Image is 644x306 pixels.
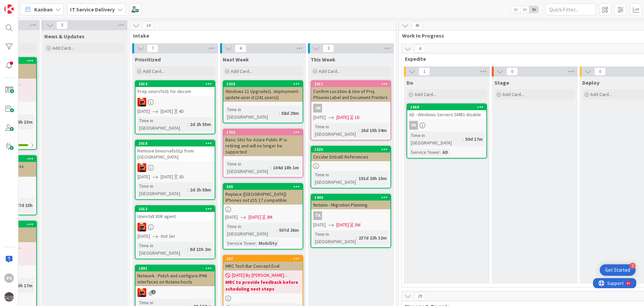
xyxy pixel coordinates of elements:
div: 237d 22h 32m [357,234,388,242]
div: JM [313,104,322,113]
div: 2019Prep sinsrvfs01 for decom [136,81,215,96]
div: Windows 11 Upgrade(1. deployment-update-user-it (241 users)) [223,87,303,102]
div: 257 [223,256,303,262]
div: Service Tower [225,239,256,247]
div: 1535Circular EntraID References [311,146,390,161]
span: : [187,246,188,253]
span: Add Card... [231,68,252,74]
img: Visit kanbanzone.com [4,4,14,14]
div: Confirm Location & Use of Proj. Phoenix Label and Document Printers [311,87,390,102]
div: AD [441,148,450,156]
span: [DATE] [249,214,261,221]
span: 4 [414,45,426,53]
div: Nutanix - Migration Planning [311,201,390,209]
img: VN [138,163,146,172]
div: 58d 29m [280,110,301,117]
span: : [463,135,464,143]
span: 0 [594,68,606,76]
div: Prep sinsrvfs01 for decom [136,87,215,96]
img: VN [138,223,146,231]
div: 2 [630,263,636,269]
div: 9+ [34,3,37,8]
div: 2018Remove bnesrvafs01p from [GEOGRAPHIC_DATA] [136,140,215,161]
div: Time in [GEOGRAPHIC_DATA] [138,117,187,132]
div: 59d 17m [464,135,484,143]
span: [DATE] [161,108,173,115]
div: 1869AD - Windows Servers SMB1 disable [407,104,486,119]
span: 3 [323,44,334,52]
span: : [270,164,271,171]
div: Circular EntraID References [311,152,390,161]
div: PS [4,273,14,283]
div: Time in [GEOGRAPHIC_DATA] [225,223,276,237]
span: [DATE] [336,114,349,121]
div: 1891Network - Patch and configure IPMI interfaces on Nutanix hosts [136,265,215,286]
div: 2d 2h 55m [188,121,213,128]
div: 1891 [139,266,215,271]
div: 1440 [314,195,390,200]
span: 7 [147,44,158,52]
span: [DATE] [138,173,150,180]
span: 0 [56,21,68,29]
span: [DATE] [225,214,238,221]
a: 2019Prep sinsrvfs01 for decomVN[DATE][DATE]4DTime in [GEOGRAPHIC_DATA]:2d 2h 55m [135,80,215,134]
span: Add Card... [590,91,612,97]
span: [DATE] [336,221,349,228]
span: Stage [494,79,509,86]
span: 4 [235,44,246,52]
span: Support [14,1,31,9]
span: Kanban [34,5,53,13]
span: [DATE] [161,173,173,180]
div: 2011 [314,82,390,86]
span: : [356,234,357,242]
b: IT Service Delivery [70,6,115,13]
div: JM [311,104,390,113]
span: News & Updates [44,33,85,40]
span: : [356,175,357,182]
div: 1440 [311,194,390,201]
div: Remove bnesrvafs01p from [GEOGRAPHIC_DATA] [136,146,215,161]
div: 2019 [136,81,215,87]
div: Time in [GEOGRAPHIC_DATA] [138,242,187,257]
div: 2011Confirm Location & Use of Proj. Phoenix Label and Document Printers [311,81,390,102]
div: 2d 2h 58m [188,186,213,193]
div: 903Replace ([GEOGRAPHIC_DATA]) iPhones not iOS 17 compatible [223,184,303,205]
div: 2018 [139,141,215,146]
span: 0 [506,68,518,76]
span: Add Card... [143,68,164,74]
span: 1x [511,6,520,13]
div: 903 [223,184,303,190]
div: 1440Nutanix - Migration Planning [311,194,390,209]
div: 1535 [314,147,390,152]
a: 2018Remove bnesrvafs01p from [GEOGRAPHIC_DATA]VN[DATE][DATE]3DTime in [GEOGRAPHIC_DATA]:2d 2h 58m [135,140,215,200]
span: Add Card... [319,68,340,74]
span: 2x [520,6,529,13]
div: MRC Tech Bar Concept Eval [223,262,303,270]
div: 26d 15h 34m [359,127,388,134]
span: [DATE] By [PERSON_NAME]... [232,272,287,279]
span: : [358,127,359,134]
span: 3x [529,6,538,13]
span: 2 [151,290,156,294]
div: 1D [355,114,360,121]
img: VN [138,288,146,297]
div: VN [136,163,215,172]
span: Do [407,79,413,86]
span: : [276,226,277,234]
div: 8d 13h 2m [188,246,213,253]
span: Next Week [223,56,249,63]
span: Intake [133,32,388,39]
span: This Week [311,56,335,63]
div: 1928 [223,81,303,87]
div: 104d 18h 1m [271,164,301,171]
span: Prioritized [135,56,161,63]
div: 1869 [410,105,486,110]
div: 1763 [226,130,303,135]
span: Deploy [582,79,599,86]
div: 903 [226,184,303,189]
input: Quick Filter... [545,3,596,15]
img: avatar [4,292,14,302]
div: VN [136,98,215,106]
a: 1440Nutanix - Migration PlanningTK[DATE][DATE]3WTime in [GEOGRAPHIC_DATA]:237d 22h 32m [311,194,391,248]
div: Mobility [257,239,279,247]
